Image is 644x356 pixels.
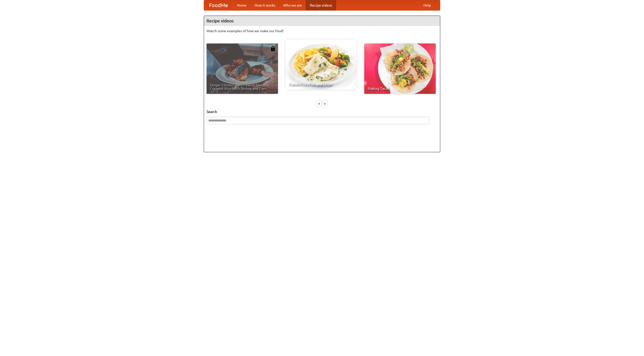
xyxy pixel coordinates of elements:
a: FoodMe [204,0,233,10]
div: « [317,100,321,107]
a: Making Tacos [364,44,436,94]
div: » [323,100,327,107]
h4: Recipe videos [204,16,440,26]
span: Making Tacos [368,87,432,90]
h5: Search [207,109,437,114]
p: Watch some examples of how we make our food! [207,28,437,33]
span: French Fries Fish and Chips [289,83,353,86]
a: Recipe videos [306,0,336,10]
a: Home [233,0,251,10]
a: Help [419,0,435,10]
a: Who we are [279,0,306,10]
img: 483408.png [270,46,275,51]
a: French Fries Fish and Chips [285,39,357,90]
a: How it works [251,0,279,10]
